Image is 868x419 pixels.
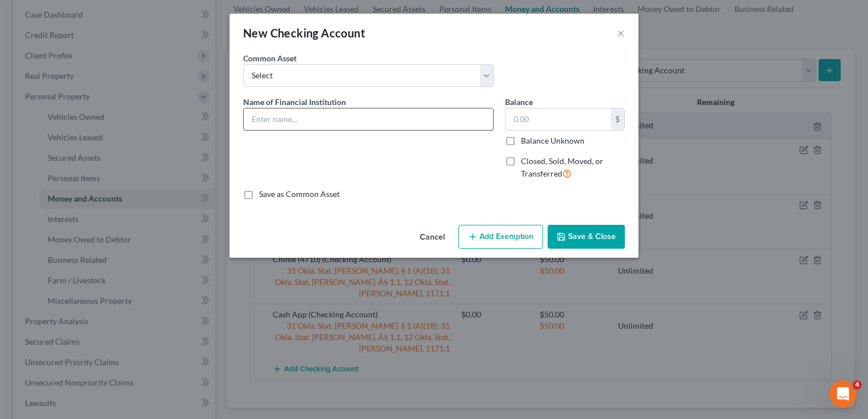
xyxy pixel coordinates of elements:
button: Save & Close [548,225,625,249]
span: Closed, Sold, Moved, or Transferred [521,156,603,178]
button: Cancel [411,226,454,249]
label: Balance Unknown [521,135,585,146]
div: $ [611,108,624,130]
span: 4 [853,380,862,389]
span: Name of Financial Institution [243,97,346,107]
label: Balance [505,96,533,108]
input: Enter name... [244,108,493,130]
button: Add Exemption [458,225,543,249]
iframe: Intercom live chat [829,380,857,408]
div: New Checking Account [243,25,365,41]
label: Save as Common Asset [259,188,340,200]
button: × [617,26,625,40]
input: 0.00 [506,108,611,130]
label: Common Asset [243,52,297,64]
